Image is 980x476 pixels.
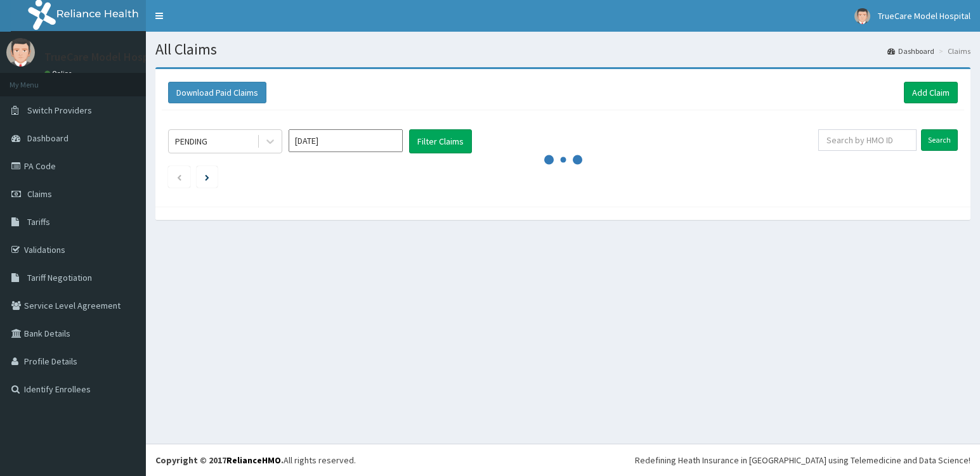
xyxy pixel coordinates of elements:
[27,105,92,116] span: Switch Providers
[168,82,266,103] button: Download Paid Claims
[818,129,917,151] input: Search by HMO ID
[27,216,50,228] span: Tariffs
[878,10,970,22] span: TrueCare Model Hospital
[936,46,970,56] li: Claims
[887,46,934,56] a: Dashboard
[27,188,52,200] span: Claims
[544,141,582,179] svg: audio-loading
[205,171,209,183] a: Next page
[409,129,472,153] button: Filter Claims
[289,129,403,152] input: Select Month and Year
[854,8,870,24] img: User Image
[27,132,69,144] span: Dashboard
[904,82,958,103] a: Add Claim
[921,129,958,151] input: Search
[6,38,35,67] img: User Image
[175,135,207,148] div: PENDING
[44,51,166,63] p: TrueCare Model Hospital
[44,69,75,78] a: Online
[226,454,281,466] a: RelianceHMO
[27,272,92,283] span: Tariff Negotiation
[155,454,284,466] strong: Copyright © 2017 .
[155,41,970,58] h1: All Claims
[635,454,970,466] div: Redefining Heath Insurance in [GEOGRAPHIC_DATA] using Telemedicine and Data Science!
[176,171,182,183] a: Previous page
[146,444,980,476] footer: All rights reserved.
